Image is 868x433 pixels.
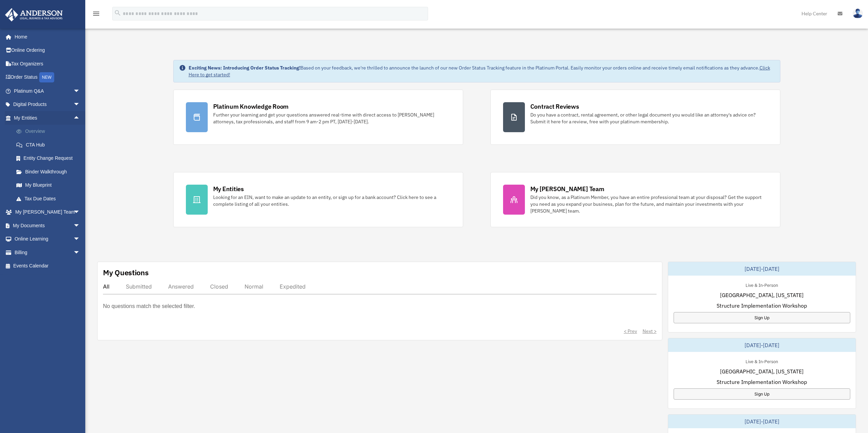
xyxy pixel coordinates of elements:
[5,98,90,111] a: Digital Productsarrow_drop_down
[530,111,768,125] div: Do you have a contract, rental agreement, or other legal document you would like an attorney's ad...
[213,185,244,193] div: My Entities
[213,102,289,111] div: Platinum Knowledge Room
[210,283,228,290] div: Closed
[5,84,90,98] a: Platinum Q&Aarrow_drop_down
[668,338,856,352] div: [DATE]-[DATE]
[92,10,100,18] i: menu
[674,312,850,323] a: Sign Up
[740,357,783,365] div: Live & In-Person
[10,138,90,152] a: CTA Hub
[717,301,807,310] span: Structure Implementation Workshop
[92,12,100,18] a: menu
[189,64,775,78] div: Based on your feedback, we're thrilled to announce the launch of our new Order Status Tracking fe...
[126,283,152,290] div: Submitted
[5,246,90,259] a: Billingarrow_drop_down
[73,98,87,112] span: arrow_drop_down
[720,367,804,375] span: [GEOGRAPHIC_DATA], [US_STATE]
[674,388,850,400] a: Sign Up
[5,111,90,125] a: My Entitiesarrow_drop_up
[103,301,195,311] p: No questions match the selected filter.
[10,192,90,205] a: Tax Due Dates
[173,90,463,145] a: Platinum Knowledge Room Further your learning and get your questions answered real-time with dire...
[73,205,87,219] span: arrow_drop_down
[740,281,783,288] div: Live & In-Person
[3,8,65,21] img: Anderson Advisors Platinum Portal
[39,72,54,82] div: NEW
[73,111,87,125] span: arrow_drop_up
[668,262,856,276] div: [DATE]-[DATE]
[103,267,149,278] div: My Questions
[720,291,804,299] span: [GEOGRAPHIC_DATA], [US_STATE]
[5,44,90,57] a: Online Ordering
[530,194,768,214] div: Did you know, as a Platinum Member, you have an entire professional team at your disposal? Get th...
[490,90,780,145] a: Contract Reviews Do you have a contract, rental agreement, or other legal document you would like...
[5,259,90,273] a: Events Calendar
[717,378,807,386] span: Structure Implementation Workshop
[103,283,109,290] div: All
[5,219,90,232] a: My Documentsarrow_drop_down
[73,232,87,246] span: arrow_drop_down
[5,232,90,246] a: Online Learningarrow_drop_down
[189,65,770,78] a: Click Here to get started!
[73,219,87,233] span: arrow_drop_down
[10,179,90,192] a: My Blueprint
[213,194,451,207] div: Looking for an EIN, want to make an update to an entity, or sign up for a bank account? Click her...
[668,415,856,428] div: [DATE]-[DATE]
[73,84,87,98] span: arrow_drop_down
[5,57,90,71] a: Tax Organizers
[490,172,780,227] a: My [PERSON_NAME] Team Did you know, as a Platinum Member, you have an entire professional team at...
[10,165,90,179] a: Binder Walkthrough
[245,283,263,290] div: Normal
[114,9,121,17] i: search
[853,9,863,18] img: User Pic
[530,102,579,111] div: Contract Reviews
[73,246,87,260] span: arrow_drop_down
[213,111,451,125] div: Further your learning and get your questions answered real-time with direct access to [PERSON_NAM...
[5,71,90,84] a: Order StatusNEW
[10,152,90,165] a: Entity Change Request
[5,205,90,219] a: My [PERSON_NAME] Teamarrow_drop_down
[5,30,87,44] a: Home
[173,172,463,227] a: My Entities Looking for an EIN, want to make an update to an entity, or sign up for a bank accoun...
[168,283,194,290] div: Answered
[10,125,90,138] a: Overview
[280,283,306,290] div: Expedited
[530,185,604,193] div: My [PERSON_NAME] Team
[189,65,300,71] strong: Exciting News: Introducing Order Status Tracking!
